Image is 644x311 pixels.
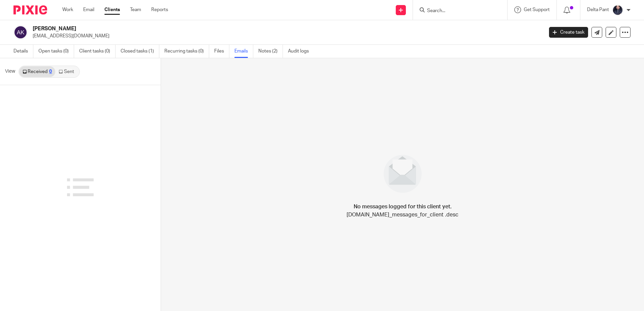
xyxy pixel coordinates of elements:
span: Get Support [524,7,550,12]
div: 0 [49,69,52,74]
a: Team [130,6,141,13]
a: Recurring tasks (0) [164,45,209,58]
a: Work [62,6,73,13]
p: [DOMAIN_NAME]_messages_for_client .desc [347,211,458,219]
p: Delta Pant [587,6,609,13]
h4: No messages logged for this client yet. [354,203,452,211]
input: Search [426,8,487,14]
a: Open tasks (0) [38,45,74,58]
a: Client tasks (0) [79,45,116,58]
h2: [PERSON_NAME] [33,25,438,32]
a: Files [214,45,229,58]
a: Notes (2) [258,45,283,58]
p: [EMAIL_ADDRESS][DOMAIN_NAME] [33,33,539,39]
a: Received0 [19,66,55,77]
a: Audit logs [288,45,314,58]
img: dipesh-min.jpg [612,5,623,15]
span: View [5,68,15,75]
a: Closed tasks (1) [121,45,159,58]
img: svg%3E [13,25,28,39]
a: Reports [151,6,168,13]
img: image [379,150,426,197]
a: Clients [104,6,120,13]
a: Emails [234,45,253,58]
a: Sent [55,66,79,77]
a: Details [13,45,33,58]
img: Pixie [13,5,47,14]
a: Email [83,6,94,13]
a: Create task [549,27,588,38]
